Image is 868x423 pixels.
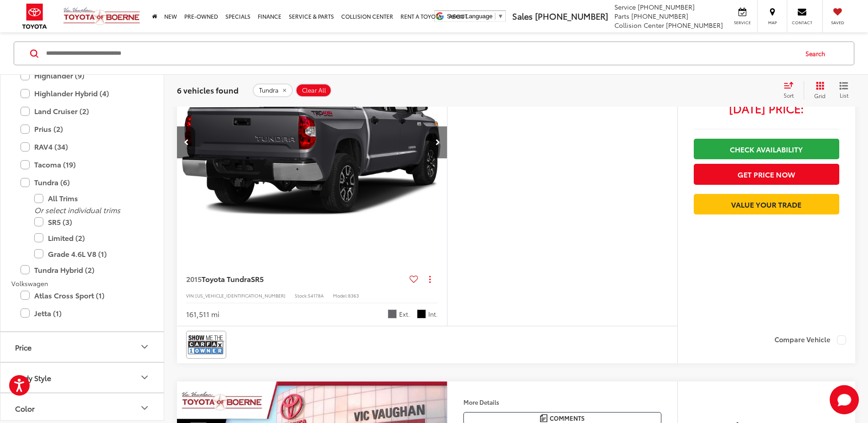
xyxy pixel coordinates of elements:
[447,13,504,20] a: Select Language​
[34,214,144,230] label: SR5 (3)
[186,274,406,284] a: 2015Toyota TundraSR5
[638,2,695,11] span: [PHONE_NUMBER]
[21,85,144,101] label: Highlander Hybrid (4)
[186,309,219,319] div: 161,511 mi
[0,332,165,362] button: PricePrice
[839,91,848,99] span: List
[447,13,493,20] span: Select Language
[348,292,359,299] span: 8363
[302,87,326,94] span: Clear All
[177,84,239,95] span: 6 vehicles found
[34,246,144,262] label: Grade 4.6L V8 (1)
[694,139,839,159] a: Check Availability
[176,41,447,244] a: 2015 Toyota Tundra SR52015 Toyota Tundra SR52015 Toyota Tundra SR52015 Toyota Tundra SR5
[195,292,286,299] span: [US_VEHICLE_IDENTIFICATION_NUMBER]
[259,87,279,94] span: Tundra
[139,341,150,352] div: Price
[11,279,48,288] span: Volkswagen
[417,309,426,319] span: Graphite
[0,363,165,392] button: Body StyleBody Style
[63,7,140,26] img: Vic Vaughan Toyota of Boerne
[45,42,797,64] input: Search by Make, Model, or Keyword
[694,164,839,184] button: Get Price Now
[21,262,144,278] label: Tundra Hybrid (2)
[21,157,144,172] label: Tacoma (19)
[388,309,397,319] span: Magnetic Gray Metallic
[186,292,195,299] span: VIN:
[779,81,804,99] button: Select sort value
[694,104,839,113] span: [DATE] Price:
[830,385,859,414] button: Toggle Chat Window
[176,41,447,245] img: 2015 Toyota Tundra SR5
[666,21,723,30] span: [PHONE_NUMBER]
[428,310,438,319] span: Int.
[295,292,308,299] span: Stock:
[21,287,144,303] label: Atlas Cross Sport (1)
[253,84,293,97] button: remove Tundra
[694,194,839,214] a: Value Your Trade
[177,126,195,158] button: Previous image
[21,103,144,119] label: Land Cruiser (2)
[463,399,661,405] h4: More Details
[308,292,324,299] span: 54178A
[614,21,664,30] span: Collision Center
[176,41,447,244] div: 2015 Toyota Tundra SR5 2
[34,230,144,246] label: Limited (2)
[422,271,438,287] button: Actions
[827,20,847,26] span: Saved
[139,402,150,413] div: Color
[21,121,144,137] label: Prius (2)
[186,273,202,284] span: 2015
[15,404,35,413] div: Color
[830,385,859,414] svg: Start Chat
[15,343,31,351] div: Price
[21,174,144,190] label: Tundra (6)
[251,273,264,284] span: SR5
[797,42,838,65] button: Search
[139,372,150,383] div: Body Style
[631,11,688,21] span: [PHONE_NUMBER]
[399,310,410,319] span: Ext.
[429,126,447,158] button: Next image
[804,81,832,99] button: Grid View
[34,204,120,215] i: Or select individual trims
[21,305,144,321] label: Jetta (1)
[429,276,431,283] span: dropdown dots
[512,10,533,22] span: Sales
[814,92,826,99] span: Grid
[0,393,165,423] button: ColorColor
[21,139,144,155] label: RAV4 (34)
[21,68,144,84] label: Highlander (9)
[832,81,855,99] button: List View
[762,20,782,26] span: Map
[732,20,753,26] span: Service
[774,335,846,345] label: Compare Vehicle
[333,292,348,299] span: Model:
[202,273,251,284] span: Toyota Tundra
[614,2,636,11] span: Service
[15,373,51,382] div: Body Style
[614,11,629,21] span: Parts
[498,13,504,20] span: ▼
[296,84,332,97] button: Clear All
[540,414,547,422] img: Comments
[550,414,585,423] span: Comments
[784,91,794,99] span: Sort
[535,10,608,22] span: [PHONE_NUMBER]
[34,190,144,206] label: All Trims
[188,333,224,357] img: CarFax One Owner
[792,20,812,26] span: Contact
